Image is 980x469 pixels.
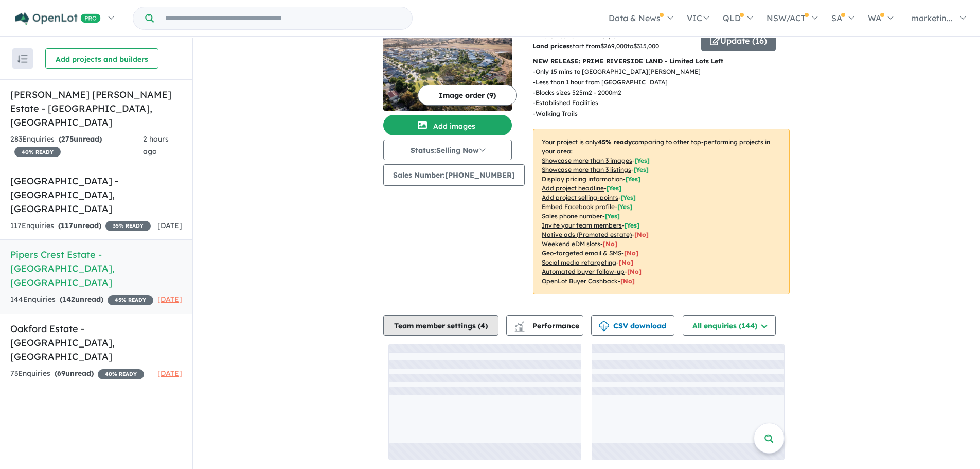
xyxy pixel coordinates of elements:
b: 45 % ready [598,138,632,146]
u: Automated buyer follow-up [542,268,625,275]
span: [No] [620,277,635,285]
u: Display pricing information [542,175,623,183]
span: 142 [62,294,75,304]
u: Weekend eDM slots [542,240,600,248]
img: Pipers Crest Estate - Strathalbyn [383,33,512,111]
span: marketin... [911,13,953,23]
button: Team member settings (4) [383,315,498,336]
u: Add project selling-points [542,194,618,201]
img: sort.svg [17,55,28,63]
u: Native ads (Promoted estate) [542,231,632,238]
span: [No] [634,231,649,238]
h5: [PERSON_NAME] [PERSON_NAME] Estate - [GEOGRAPHIC_DATA] , [GEOGRAPHIC_DATA] [10,88,182,129]
p: - Less than 1 hour from [GEOGRAPHIC_DATA] [533,77,709,88]
button: Status:Selling Now [383,140,512,160]
div: 117 Enquir ies [10,220,151,232]
button: Add projects and builders [45,48,158,69]
input: Try estate name, suburb, builder or developer [156,7,410,29]
u: Showcase more than 3 listings [542,166,631,173]
strong: ( unread) [59,134,102,144]
p: - Walking Trails [533,109,709,119]
span: 117 [61,221,73,230]
u: $ 269,000 [600,42,627,50]
span: [No] [627,268,642,275]
p: Your project is only comparing to other top-performing projects in your area: - - - - - - - - - -... [533,129,790,294]
span: [ Yes ] [605,212,620,220]
button: Add images [383,115,512,135]
p: - Only 15 mins to [GEOGRAPHIC_DATA][PERSON_NAME] [533,66,709,77]
strong: ( unread) [60,294,103,304]
u: Invite your team members [542,221,622,229]
u: Add project headline [542,184,604,192]
button: Sales Number:[PHONE_NUMBER] [383,164,525,186]
strong: ( unread) [55,369,94,378]
img: line-chart.svg [515,321,524,327]
p: NEW RELEASE: PRIME RIVERSIDE LAND - Limited Lots Left [533,56,790,66]
span: 35 % READY [105,221,151,231]
u: Social media retargeting [542,258,616,266]
span: [DATE] [157,294,182,304]
p: start from [532,41,693,51]
u: $ 315,000 [633,42,659,50]
span: [DATE] [157,369,182,378]
button: Performance [506,315,583,336]
h5: Oakford Estate - [GEOGRAPHIC_DATA] , [GEOGRAPHIC_DATA] [10,322,182,363]
p: - Blocks sizes 525m2 - 2000m2 [533,88,709,98]
span: [ Yes ] [626,175,640,183]
a: Pipers Crest Estate - Strathalbyn LogoPipers Crest Estate - Strathalbyn [383,13,512,111]
img: download icon [599,321,609,332]
span: [No] [603,240,617,248]
button: Update (16) [701,31,776,51]
p: - Established Facilities [533,98,709,108]
button: CSV download [591,315,674,336]
span: [ Yes ] [635,157,650,164]
span: [ Yes ] [634,166,649,173]
u: OpenLot Buyer Cashback [542,277,618,285]
div: 283 Enquir ies [10,133,143,158]
span: [ Yes ] [617,203,632,211]
span: 4 [480,321,485,331]
span: [ Yes ] [625,221,639,229]
span: 40 % READY [98,369,144,379]
h5: Pipers Crest Estate - [GEOGRAPHIC_DATA] , [GEOGRAPHIC_DATA] [10,248,182,289]
span: Performance [516,321,579,331]
span: 45 % READY [108,295,153,305]
b: Land prices [532,42,569,50]
span: 69 [57,369,65,378]
div: 73 Enquir ies [10,368,144,380]
img: Openlot PRO Logo White [15,12,101,25]
u: Geo-targeted email & SMS [542,249,621,257]
h5: [GEOGRAPHIC_DATA] - [GEOGRAPHIC_DATA] , [GEOGRAPHIC_DATA] [10,174,182,216]
span: [DATE] [157,221,182,230]
u: Embed Facebook profile [542,203,615,211]
button: All enquiries (144) [683,315,776,336]
span: [No] [624,249,638,257]
button: Image order (9) [418,85,517,106]
strong: ( unread) [58,221,101,230]
span: to [627,42,659,50]
span: 275 [61,134,74,144]
span: [No] [619,258,633,266]
u: Showcase more than 3 images [542,157,632,164]
span: 40 % READY [14,147,61,157]
span: [ Yes ] [621,194,636,201]
img: bar-chart.svg [514,325,525,332]
span: [ Yes ] [607,184,621,192]
u: Sales phone number [542,212,602,220]
span: 2 hours ago [143,134,169,156]
div: 144 Enquir ies [10,293,153,306]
